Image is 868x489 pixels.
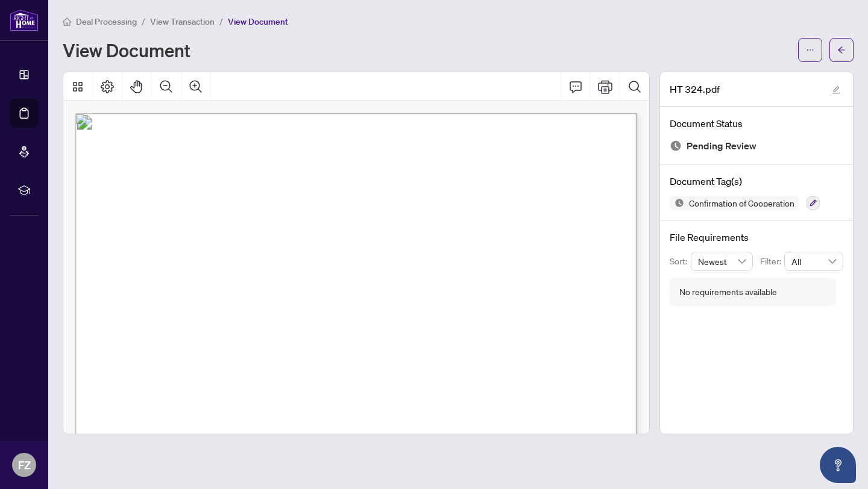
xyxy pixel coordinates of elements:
[670,116,843,131] h4: Document Status
[670,255,691,268] p: Sort:
[142,14,145,28] li: /
[10,9,39,31] img: logo
[698,252,746,270] span: Newest
[670,230,843,244] h4: File Requirements
[791,252,836,270] span: All
[670,82,720,96] span: HT 324.pdf
[684,199,799,207] span: Confirmation of Cooperation
[63,40,190,60] h1: View Document
[679,285,777,299] div: No requirements available
[820,447,856,483] button: Open asap
[837,46,846,54] span: arrow-left
[228,16,288,27] span: View Document
[76,16,137,27] span: Deal Processing
[670,174,843,188] h4: Document Tag(s)
[150,16,215,27] span: View Transaction
[670,140,682,152] img: Document Status
[806,46,814,54] span: ellipsis
[760,255,784,268] p: Filter:
[832,86,840,94] span: edit
[670,196,684,210] img: Status Icon
[18,456,31,473] span: FZ
[63,17,71,26] span: home
[219,14,223,28] li: /
[687,138,756,154] span: Pending Review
